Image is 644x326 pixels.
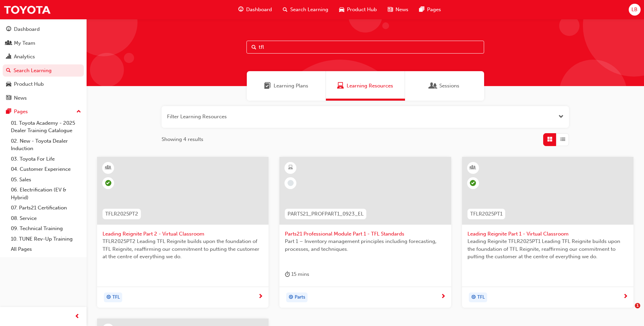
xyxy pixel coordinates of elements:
span: Leading Reignite Part 1 - Virtual Classroom [467,230,628,238]
a: guage-iconDashboard [233,3,277,17]
span: TFL [477,293,485,301]
span: Learning Resources [347,82,393,90]
a: 03. Toyota For Life [8,154,84,164]
span: search-icon [283,5,288,14]
span: TFLR2025PT1 [470,210,502,218]
span: news-icon [388,5,393,14]
div: Product Hub [14,80,44,88]
span: guage-icon [6,26,11,33]
button: DashboardMy TeamAnalyticsSearch LearningProduct HubNews [3,22,84,105]
span: prev-icon [75,312,80,321]
input: Search... [246,41,484,54]
a: News [3,92,84,104]
a: pages-iconPages [414,3,446,17]
a: 06. Electrification (EV & Hybrid) [8,185,84,203]
a: TFLR2025PT2Leading Reignite Part 2 - Virtual ClassroomTFLR2025PT2 Leading TFL Reignite builds upo... [97,157,269,308]
span: Pages [427,6,441,14]
span: next-icon [258,294,263,300]
span: Learning Plans [274,82,308,90]
div: Dashboard [14,25,40,33]
span: Sessions [439,82,459,90]
span: Parts21 Professional Module Part 1 - TFL Standards [285,230,445,238]
span: target-icon [106,293,111,302]
a: 02. New - Toyota Dealer Induction [8,136,84,154]
div: Pages [14,108,28,116]
div: My Team [14,39,35,47]
a: 09. Technical Training [8,223,84,234]
span: target-icon [289,293,293,302]
a: TFLR2025PT1Leading Reignite Part 1 - Virtual ClassroomLeading Reignite TFLR2025PT1 Leading TFL Re... [462,157,633,308]
span: TFLR2025PT2 [105,210,138,218]
a: Learning ResourcesLearning Resources [326,71,405,101]
span: Product Hub [347,6,377,14]
span: List [560,136,565,143]
span: learningResourceType_ELEARNING-icon [288,163,293,172]
img: Trak [3,2,51,17]
span: car-icon [339,5,344,14]
span: Search Learning [290,6,328,14]
span: learningRecordVerb_ATTEND-icon [105,180,111,186]
span: car-icon [6,81,11,87]
a: 10. TUNE Rev-Up Training [8,234,84,244]
a: Analytics [3,50,84,63]
span: search-icon [6,68,11,74]
span: Dashboard [246,6,272,14]
span: pages-icon [419,5,424,14]
span: Sessions [430,82,437,90]
a: Learning PlansLearning Plans [247,71,326,101]
span: Grid [547,136,552,143]
a: news-iconNews [382,3,414,17]
span: PARTS21_PROFPART1_0923_EL [288,210,364,218]
span: learningRecordVerb_ATTEND-icon [470,180,476,186]
span: chart-icon [6,54,11,60]
span: TFLR2025PT2 Leading TFL Reignite builds upon the foundation of TFL Reignite, reaffirming our comm... [103,238,263,261]
div: News [14,94,27,102]
span: News [395,6,408,14]
a: 05. Sales [8,175,84,185]
span: learningRecordVerb_NONE-icon [288,180,294,186]
div: Analytics [14,53,35,61]
a: Product Hub [3,78,84,90]
a: PARTS21_PROFPART1_0923_ELParts21 Professional Module Part 1 - TFL StandardsPart 1 – Inventory man... [279,157,451,308]
a: SessionsSessions [405,71,484,101]
span: Learning Resources [337,82,344,90]
a: 01. Toyota Academy - 2025 Dealer Training Catalogue [8,118,84,136]
span: target-icon [471,293,476,302]
a: search-iconSearch Learning [277,3,334,17]
a: All Pages [8,244,84,254]
a: 07. Parts21 Certification [8,203,84,213]
span: Part 1 – Inventory management principles including forecasting, processes, and techniques. [285,238,445,253]
a: Search Learning [3,64,84,77]
span: learningResourceType_INSTRUCTOR_LED-icon [471,163,475,172]
button: Open the filter [558,113,564,121]
span: Parts [295,293,305,301]
span: TFL [112,293,120,301]
iframe: Intercom live chat [621,303,637,319]
span: Showing 4 results [162,136,203,143]
button: Pages [3,105,84,118]
span: pages-icon [6,109,11,115]
span: Search [252,43,256,51]
span: Leading Reignite TFLR2025PT1 Leading TFL Reignite builds upon the foundation of TFL Reignite, rea... [467,238,628,261]
div: 15 mins [285,270,309,279]
a: car-iconProduct Hub [334,3,382,17]
a: 04. Customer Experience [8,164,84,175]
span: Leading Reignite Part 2 - Virtual Classroom [103,230,263,238]
span: duration-icon [285,270,290,279]
span: news-icon [6,95,11,101]
span: Learning Plans [264,82,271,90]
span: next-icon [623,294,628,300]
button: LB [629,4,641,16]
span: next-icon [441,294,446,300]
a: Dashboard [3,23,84,36]
span: up-icon [76,107,81,116]
span: guage-icon [238,5,243,14]
span: people-icon [6,40,11,46]
a: My Team [3,37,84,49]
a: 08. Service [8,213,84,224]
span: 1 [635,303,640,308]
span: learningResourceType_INSTRUCTOR_LED-icon [106,163,111,172]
